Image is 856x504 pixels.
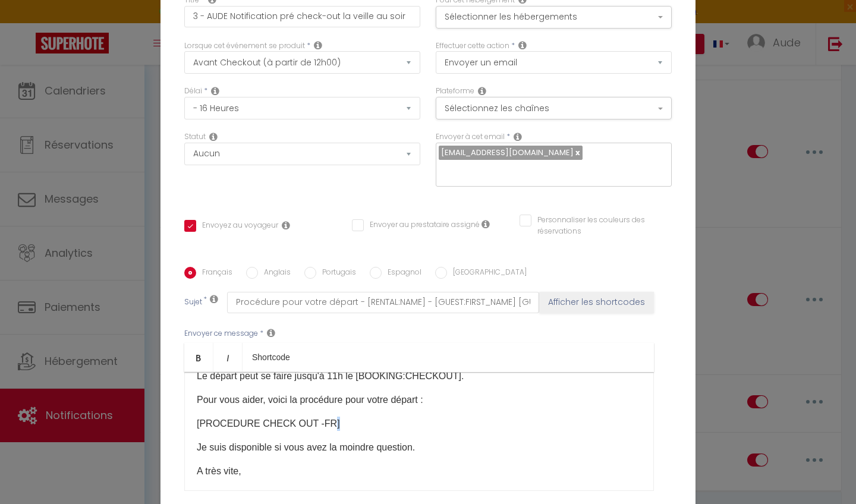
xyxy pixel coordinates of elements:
[184,328,258,339] label: Envoyer ce message
[436,86,474,97] label: Plateforme
[196,267,232,280] label: Français
[213,343,243,371] a: Italic
[197,417,641,431] p: [PROCEDURE CHECK OUT -FR]​
[447,267,527,280] label: [GEOGRAPHIC_DATA]
[382,267,421,280] label: Espagnol
[316,267,356,280] label: Portugais
[209,132,218,141] i: Booking status
[184,297,202,309] label: Sujet
[184,40,305,52] label: Lorsque cet événement se produit
[481,219,490,229] i: Envoyer au prestataire si il est assigné
[197,369,641,383] p: Le départ peut se faire jusqu'à 11h le [BOOKING:CHECKOUT]​.
[539,292,654,313] button: Afficher les shortcodes
[518,40,527,50] i: Action Type
[210,294,218,304] i: Subject
[514,132,522,141] i: Recipient
[197,464,641,478] p: A très vite,
[211,86,219,96] i: Action Time
[436,131,505,143] label: Envoyer à cet email
[184,86,202,97] label: Délai
[441,147,574,158] span: [EMAIL_ADDRESS][DOMAIN_NAME]
[258,267,291,280] label: Anglais
[184,131,206,143] label: Statut
[436,40,509,52] label: Effectuer cette action
[10,5,45,40] button: Ouvrir le widget de chat LiveChat
[436,97,672,119] button: Sélectionnez les chaînes
[436,6,672,29] button: Sélectionner les hébergements
[243,343,300,371] a: Shortcode
[282,220,290,230] i: Envoyer au voyageur
[314,40,322,50] i: Event Occur
[478,86,486,96] i: Action Channel
[197,440,641,455] p: Je suis disponible si vous avez la moindre question.
[197,488,641,502] p: Aude
[184,343,213,371] a: Bold
[267,328,275,338] i: Message
[197,393,641,407] p: Pour vous aider, voici la procédure pour votre départ :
